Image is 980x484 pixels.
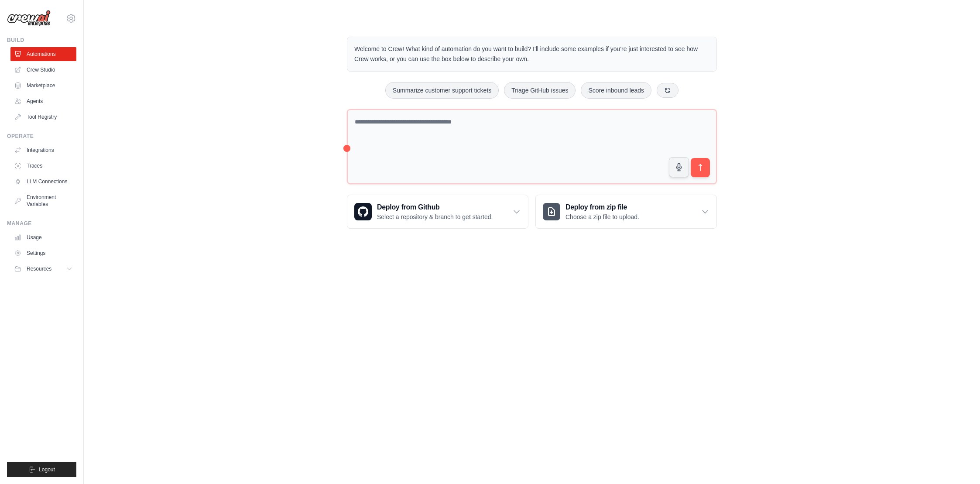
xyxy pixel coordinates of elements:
[10,175,76,189] a: LLM Connections
[10,79,76,93] a: Marketplace
[10,143,76,157] a: Integrations
[10,262,76,276] button: Resources
[7,462,76,477] button: Logout
[7,133,76,140] div: Operate
[10,63,76,77] a: Crew Studio
[10,94,76,108] a: Agents
[581,82,651,99] button: Score inbound leads
[10,190,76,211] a: Environment Variables
[504,82,576,99] button: Triage GitHub issues
[10,47,76,61] a: Automations
[377,202,493,213] h3: Deploy from Github
[7,10,51,27] img: Logo
[565,213,639,221] p: Choose a zip file to upload.
[10,110,76,124] a: Tool Registry
[7,37,76,44] div: Build
[10,246,76,260] a: Settings
[10,230,76,244] a: Usage
[377,213,493,221] p: Select a repository & branch to get started.
[354,44,709,64] p: Welcome to Crew! What kind of automation do you want to build? I'll include some examples if you'...
[27,265,51,272] span: Resources
[7,220,76,227] div: Manage
[39,466,55,473] span: Logout
[565,202,639,213] h3: Deploy from zip file
[385,82,499,99] button: Summarize customer support tickets
[10,159,76,173] a: Traces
